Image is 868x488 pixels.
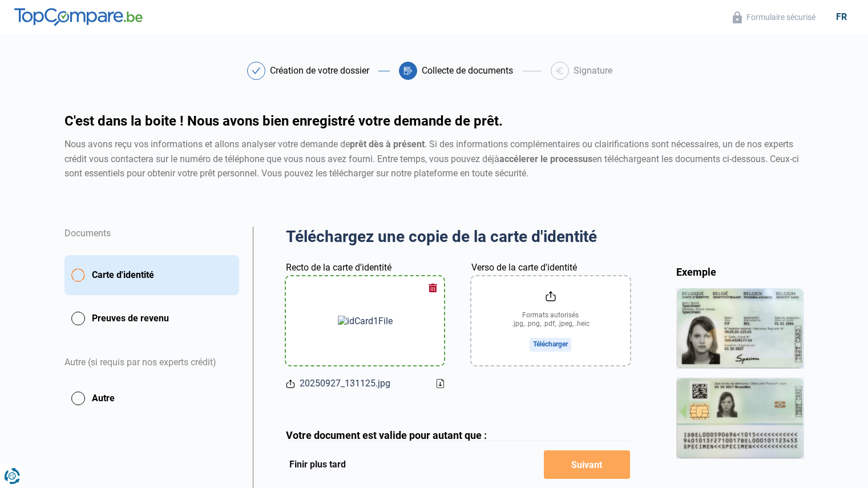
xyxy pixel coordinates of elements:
button: Carte d'identité [64,255,239,295]
img: TopCompare.be [14,8,143,26]
span: 20250927_131125.jpg [300,377,390,390]
img: idCard1File [338,316,393,326]
div: Documents [64,227,239,255]
h1: C'est dans la boite ! Nous avons bien enregistré votre demande de prêt. [64,114,804,128]
button: Preuves de revenu [64,304,239,333]
button: Suivant [544,450,630,479]
div: Collecte de documents [422,66,513,75]
div: fr [829,11,854,22]
div: Nous avons reçu vos informations et allons analyser votre demande de . Si des informations complé... [64,137,804,181]
strong: prêt dès à présent [350,139,425,150]
button: Formulaire sécurisé [729,11,819,24]
div: Création de votre dossier [270,66,369,75]
strong: accélerer le processus [499,154,592,164]
img: idCard [676,288,804,458]
span: Carte d'identité [92,268,154,282]
button: Autre [64,384,239,413]
label: Verso de la carte d'identité [471,261,577,275]
div: Exemple [676,265,804,279]
label: Recto de la carte d'identité [286,261,391,275]
div: Autre (si requis par nos experts crédit) [64,342,239,384]
h2: Téléchargez une copie de la carte d'identité [286,227,630,247]
button: Finir plus tard [286,457,349,472]
div: Votre document est valide pour autant que : [286,429,630,441]
div: Signature [574,66,612,75]
a: Download [437,379,444,388]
